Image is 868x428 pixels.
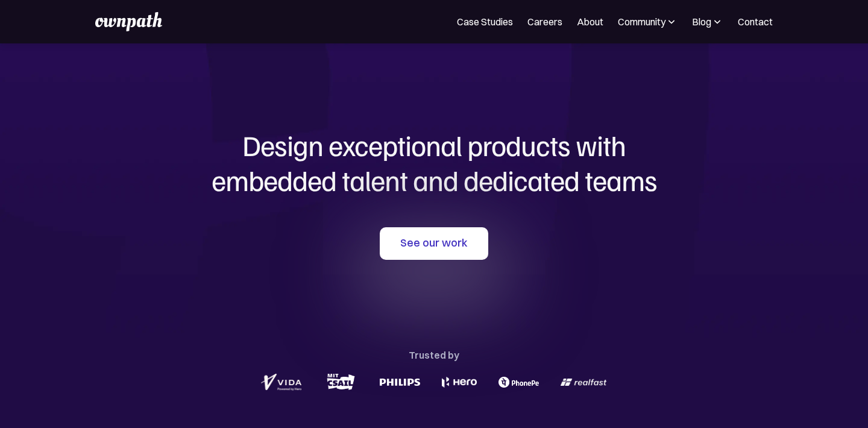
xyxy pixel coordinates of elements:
a: Case Studies [457,14,513,29]
a: About [577,14,603,29]
a: See our work [380,227,488,260]
a: Careers [527,14,562,29]
div: Community [618,14,665,29]
a: Contact [738,14,773,29]
div: Community [618,14,678,29]
div: Trusted by [409,347,459,363]
h1: Design exceptional products with embedded talent and dedicated teams [145,128,723,197]
div: Blog [692,14,723,29]
div: Blog [692,14,711,29]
